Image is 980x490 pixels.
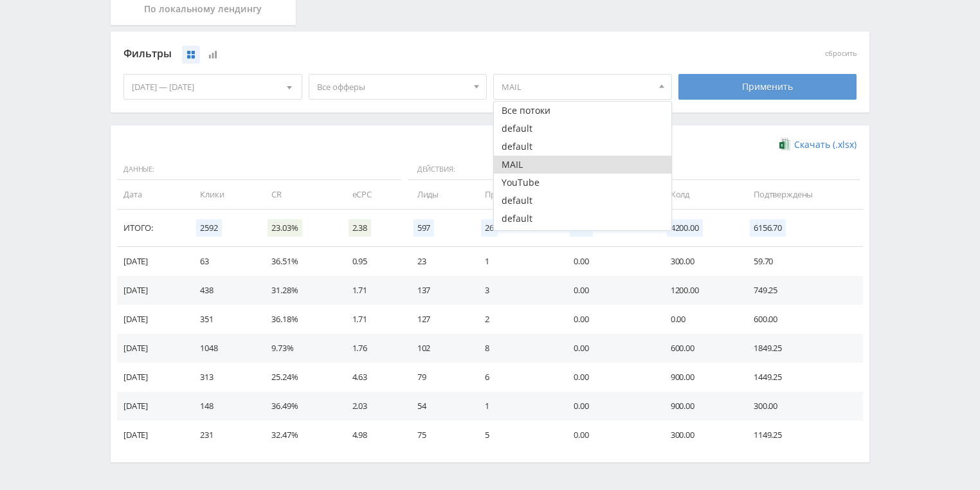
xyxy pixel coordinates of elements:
[472,421,561,449] td: 5
[117,159,401,181] span: Данные:
[404,421,472,449] td: 75
[794,140,857,150] span: Скачать (.xlsx)
[117,305,187,334] td: [DATE]
[494,138,671,156] button: default
[404,392,472,421] td: 54
[187,392,259,421] td: 148
[340,421,404,449] td: 4.98
[472,392,561,421] td: 1
[340,305,404,334] td: 1.71
[117,363,187,392] td: [DATE]
[494,228,671,246] button: default
[196,219,221,237] span: 2592
[117,276,187,305] td: [DATE]
[259,247,339,276] td: 36.51%
[825,50,857,58] button: сбросить
[268,219,302,237] span: 23.03%
[741,276,863,305] td: 749.25
[741,247,863,276] td: 59.70
[561,276,658,305] td: 0.00
[124,75,302,99] div: [DATE] — [DATE]
[340,276,404,305] td: 1.71
[259,392,339,421] td: 36.49%
[741,421,863,449] td: 1149.25
[259,421,339,449] td: 32.47%
[472,305,561,334] td: 2
[750,219,786,237] span: 6156.70
[187,180,259,209] td: Клики
[404,276,472,305] td: 137
[741,334,863,363] td: 1849.25
[564,159,860,181] span: Финансы:
[658,363,741,392] td: 900.00
[741,180,863,209] td: Подтверждены
[658,305,741,334] td: 0.00
[340,334,404,363] td: 1.76
[741,392,863,421] td: 300.00
[472,180,561,209] td: Продажи
[259,334,339,363] td: 9.73%
[561,421,658,449] td: 0.00
[187,276,259,305] td: 438
[481,219,498,237] span: 26
[472,276,561,305] td: 3
[502,75,652,99] span: MAIL
[494,156,671,174] button: MAIL
[117,180,187,209] td: Дата
[667,219,703,237] span: 4200.00
[404,363,472,392] td: 79
[561,334,658,363] td: 0.00
[340,392,404,421] td: 2.03
[117,210,187,247] td: Итого:
[123,44,672,64] div: Фильтры
[259,276,339,305] td: 31.28%
[187,363,259,392] td: 313
[187,305,259,334] td: 351
[349,219,371,237] span: 2.38
[494,192,671,210] button: default
[472,363,561,392] td: 6
[117,421,187,449] td: [DATE]
[561,305,658,334] td: 0.00
[494,174,671,192] button: YouTube
[779,138,857,151] a: Скачать (.xlsx)
[494,120,671,138] button: default
[187,334,259,363] td: 1048
[561,247,658,276] td: 0.00
[340,180,404,209] td: eCPC
[658,392,741,421] td: 900.00
[117,247,187,276] td: [DATE]
[413,219,435,237] span: 597
[408,159,558,181] span: Действия:
[259,180,339,209] td: CR
[658,334,741,363] td: 600.00
[472,247,561,276] td: 1
[658,421,741,449] td: 300.00
[561,392,658,421] td: 0.00
[658,180,741,209] td: Холд
[404,180,472,209] td: Лиды
[404,334,472,363] td: 102
[658,276,741,305] td: 1200.00
[404,247,472,276] td: 23
[404,305,472,334] td: 127
[658,247,741,276] td: 300.00
[117,334,187,363] td: [DATE]
[494,210,671,228] button: default
[340,363,404,392] td: 4.63
[741,363,863,392] td: 1449.25
[117,392,187,421] td: [DATE]
[678,74,857,100] div: Применить
[259,363,339,392] td: 25.24%
[187,247,259,276] td: 63
[561,363,658,392] td: 0.00
[187,421,259,449] td: 231
[494,102,671,120] button: Все потоки
[340,247,404,276] td: 0.95
[317,75,467,99] span: Все офферы
[741,305,863,334] td: 600.00
[472,334,561,363] td: 8
[779,138,790,150] img: xlsx
[259,305,339,334] td: 36.18%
